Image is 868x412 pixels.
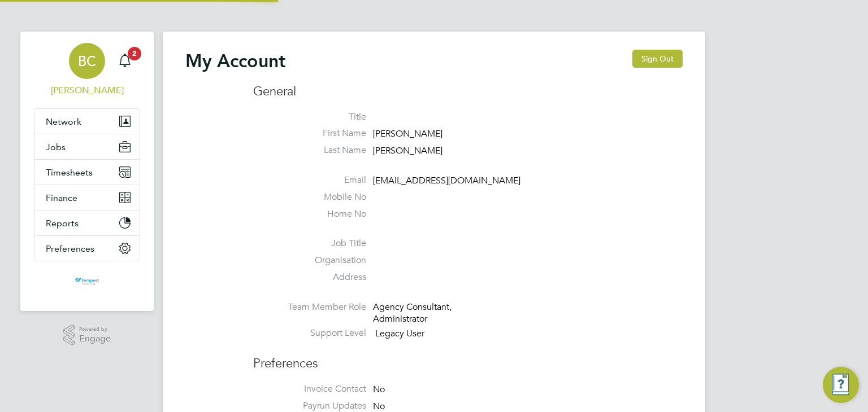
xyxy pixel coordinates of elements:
button: Sign Out [632,50,683,68]
span: [EMAIL_ADDRESS][DOMAIN_NAME] [373,175,520,186]
a: 2 [114,43,136,79]
button: Network [34,109,140,134]
a: Go to home page [34,273,140,291]
span: Timesheets [46,167,93,178]
label: Last Name [253,144,366,156]
span: No [373,384,385,395]
nav: Main navigation [20,32,154,311]
label: Mobile No [253,191,366,203]
button: Engage Resource Center [823,367,859,403]
a: Powered byEngage [63,325,111,346]
label: Home No [253,208,366,220]
span: Jobs [46,142,66,152]
span: Becky Crawley [34,84,140,97]
label: First Name [253,128,366,139]
div: Agency Consultant, Administrator [373,301,480,325]
label: Organisation [253,255,366,266]
h3: General [253,84,683,100]
span: Legacy User [375,328,424,340]
label: Title [253,111,366,123]
button: Jobs [34,134,140,159]
span: Finance [46,192,77,203]
span: BC [78,54,96,68]
label: Team Member Role [253,301,366,313]
span: [PERSON_NAME] [373,145,442,156]
button: Preferences [34,236,140,261]
button: Timesheets [34,160,140,185]
label: Email [253,174,366,186]
a: BC[PERSON_NAME] [34,43,140,97]
label: Job Title [253,238,366,249]
h3: Preferences [253,344,683,372]
label: Address [253,271,366,283]
span: Network [46,116,81,127]
span: Reports [46,218,79,229]
img: tempestresourcing-logo-retina.png [74,273,99,291]
label: Invoice Contact [253,383,366,395]
span: 2 [128,47,141,60]
span: Powered by [79,325,111,334]
span: Engage [79,334,111,344]
button: Finance [34,185,140,210]
button: Reports [34,211,140,235]
span: [PERSON_NAME] [373,129,442,140]
label: Support Level [253,327,366,339]
h2: My Account [185,50,285,72]
span: Preferences [46,243,94,254]
label: Payrun Updates [253,400,366,412]
span: No [373,401,385,412]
